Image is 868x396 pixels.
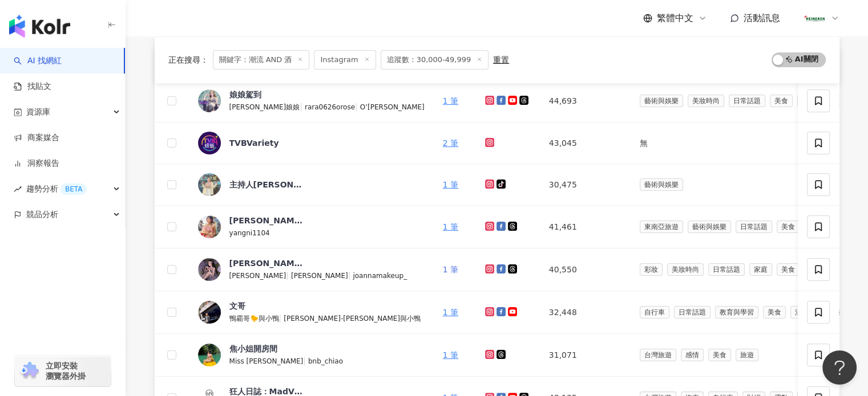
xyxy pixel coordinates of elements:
td: 32,448 [540,291,631,334]
span: 教育與學習 [715,306,758,319]
span: joannamakeup_ [353,272,407,280]
span: 資源庫 [26,99,50,125]
a: KOL Avatar[PERSON_NAME]yangni1104 [198,215,425,239]
span: 美食 [770,95,793,107]
span: [PERSON_NAME]-[PERSON_NAME]與小鴨 [284,315,421,322]
span: Instagram [314,50,376,70]
span: | [355,102,360,111]
span: 鴨霸哥🐤與小鴨 [229,315,279,322]
td: 41,461 [540,206,631,248]
span: Miss [PERSON_NAME] [229,357,304,365]
a: chrome extension立即安裝 瀏覽器外掛 [15,356,111,386]
div: [PERSON_NAME] [229,215,304,226]
span: 立即安裝 瀏覽器外掛 [46,361,86,381]
img: chrome extension [18,362,41,380]
a: 洞察報告 [14,158,59,169]
img: KOL Avatar [198,258,221,281]
span: 藝術與娛樂 [640,178,683,191]
span: 追蹤數：30,000-49,999 [381,50,489,70]
a: KOL Avatar文哥鴨霸哥🐤與小鴨|[PERSON_NAME]-[PERSON_NAME]與小鴨 [198,300,425,324]
span: 日常話題 [736,221,772,233]
a: KOL AvatarTVBVariety [198,132,425,154]
td: 30,475 [540,164,631,206]
span: 東南亞旅遊 [640,221,683,233]
span: | [286,271,291,280]
a: 1 筆 [443,350,458,360]
span: 藝術與娛樂 [688,221,731,233]
div: 娘娘駕到 [229,89,261,100]
span: rara0626orose [305,103,355,111]
span: 美食 [777,263,800,276]
div: [PERSON_NAME] [229,258,304,269]
span: 日常話題 [729,95,765,107]
img: KOL Avatar [198,89,221,112]
img: KOL Avatar [198,215,221,238]
span: | [348,271,353,280]
span: 競品分析 [26,202,58,227]
a: 商案媒合 [14,132,59,144]
span: 台灣旅遊 [640,349,676,361]
span: 彩妝 [640,263,663,276]
span: O’[PERSON_NAME] [360,103,425,111]
span: 日常話題 [708,263,745,276]
span: [PERSON_NAME]娘娘 [229,103,300,111]
a: searchAI 找網紅 [14,55,62,67]
div: TVBVariety [229,137,279,149]
img: KOL Avatar [198,173,221,196]
div: 主持人[PERSON_NAME]·新竹最辣教練 [229,179,304,190]
a: 1 筆 [443,308,458,317]
span: | [300,102,305,111]
span: 關鍵字：潮流 AND 酒 [213,50,310,70]
span: 美妝時尚 [688,95,724,107]
div: BETA [60,183,87,195]
span: | [279,313,284,322]
a: 找貼文 [14,81,51,92]
span: 美妝時尚 [667,263,704,276]
div: 重置 [493,55,509,64]
span: 活動訊息 [744,13,780,23]
a: 1 筆 [443,96,458,105]
td: 43,045 [540,123,631,164]
a: 2 筆 [443,138,458,148]
span: 命理占卜 [797,95,834,107]
a: 1 筆 [443,222,458,231]
td: 31,071 [540,334,631,377]
span: 正在搜尋 ： [168,55,208,64]
a: 1 筆 [443,265,458,274]
span: [PERSON_NAME] [229,272,286,280]
div: 焦小姐開房間 [229,343,277,354]
span: 法政社會 [790,306,827,319]
span: [PERSON_NAME] [291,272,348,280]
img: KOL Avatar [198,132,221,154]
span: 自行車 [640,306,669,319]
img: KOL Avatar [198,301,221,324]
span: 美食 [708,349,731,361]
span: 繁體中文 [657,12,693,25]
span: 趨勢分析 [26,176,87,202]
img: logo [9,15,70,38]
iframe: Help Scout Beacon - Open [822,350,857,385]
td: 40,550 [540,248,631,291]
span: 藝術與娛樂 [640,95,683,107]
span: | [303,356,308,365]
span: 美食 [763,306,786,319]
span: 美食 [777,221,800,233]
span: 家庭 [749,263,772,276]
a: KOL Avatar主持人[PERSON_NAME]·新竹最辣教練 [198,173,425,196]
div: 文哥 [229,300,245,312]
span: 旅遊 [736,349,758,361]
td: 44,693 [540,80,631,123]
span: 感情 [681,349,704,361]
span: bnb_chiao [308,357,343,365]
span: 日常話題 [674,306,710,319]
span: rise [14,185,22,193]
img: KOL Avatar [198,344,221,366]
a: KOL Avatar娘娘駕到[PERSON_NAME]娘娘|rara0626orose|O’[PERSON_NAME] [198,89,425,113]
a: KOL Avatar焦小姐開房間Miss [PERSON_NAME]|bnb_chiao [198,343,425,367]
span: yangni1104 [229,229,270,237]
a: KOL Avatar[PERSON_NAME][PERSON_NAME]|[PERSON_NAME]|joannamakeup_ [198,258,425,281]
img: HTW_logo.png [804,7,825,29]
a: 1 筆 [443,180,458,189]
